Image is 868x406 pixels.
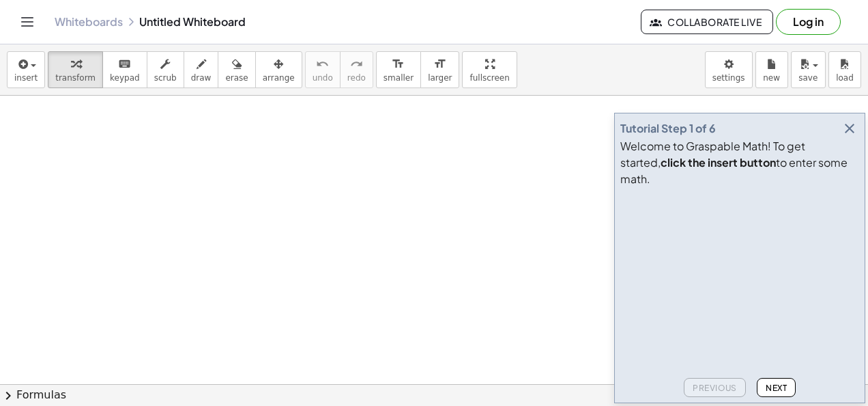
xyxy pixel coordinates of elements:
[791,51,826,88] button: save
[652,16,762,28] span: Collaborate Live
[712,73,745,83] span: settings
[620,120,716,137] div: Tutorial Step 1 of 6
[225,73,248,83] span: erase
[218,51,255,88] button: erase
[661,155,776,170] b: click the insert button
[828,51,861,88] button: load
[263,73,295,83] span: arrange
[392,56,405,72] i: format_size
[620,138,859,187] div: Welcome to Graspable Math! To get started, to enter some math.
[433,56,446,72] i: format_size
[154,73,177,83] span: scrub
[705,51,753,88] button: settings
[776,9,841,35] button: Log in
[469,73,509,83] span: fullscreen
[340,51,373,88] button: redoredo
[48,51,103,88] button: transform
[798,73,818,83] span: save
[420,51,459,88] button: format_sizelarger
[110,73,140,83] span: keypad
[184,51,219,88] button: draw
[14,73,38,83] span: insert
[384,73,414,83] span: smaller
[147,51,184,88] button: scrub
[102,51,147,88] button: keyboardkeypad
[763,73,780,83] span: new
[836,73,854,83] span: load
[347,73,366,83] span: redo
[755,51,788,88] button: new
[255,51,302,88] button: arrange
[641,10,773,34] button: Collaborate Live
[16,11,38,33] button: Toggle navigation
[757,378,796,397] button: Next
[305,51,341,88] button: undoundo
[428,73,452,83] span: larger
[316,56,329,72] i: undo
[7,51,45,88] button: insert
[55,15,123,29] a: Whiteboards
[376,51,421,88] button: format_sizesmaller
[766,383,787,393] span: Next
[55,73,96,83] span: transform
[350,56,363,72] i: redo
[191,73,212,83] span: draw
[118,56,131,72] i: keyboard
[462,51,517,88] button: fullscreen
[313,73,333,83] span: undo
